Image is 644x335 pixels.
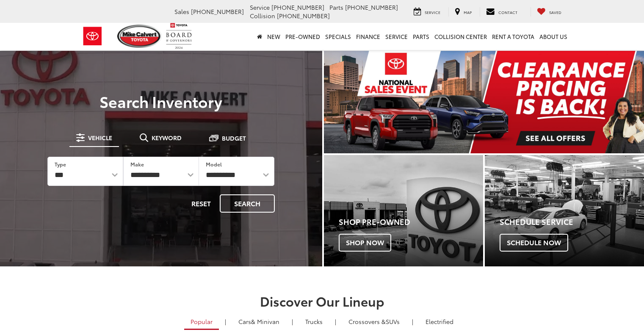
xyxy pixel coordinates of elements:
[174,7,189,16] span: Sales
[489,23,537,50] a: Rent a Toyota
[323,23,354,50] a: Specials
[500,234,568,252] span: Schedule Now
[383,23,410,50] a: Service
[220,194,275,213] button: Search
[410,23,432,50] a: Parts
[500,218,644,226] h4: Schedule Service
[407,7,447,17] a: Service
[55,161,66,168] label: Type
[354,23,383,50] a: Finance
[549,9,561,15] span: Saved
[24,294,621,308] h2: Discover Our Lineup
[88,135,112,141] span: Vehicle
[271,3,324,11] span: [PHONE_NUMBER]
[152,135,182,141] span: Keyword
[254,23,265,50] a: Home
[283,23,323,50] a: Pre-Owned
[419,314,460,329] a: Electrified
[184,194,218,213] button: Reset
[464,9,472,15] span: Map
[345,3,398,11] span: [PHONE_NUMBER]
[277,11,330,20] span: [PHONE_NUMBER]
[498,9,517,15] span: Contact
[184,314,219,330] a: Popular
[485,155,644,266] div: Toyota
[537,23,570,50] a: About Us
[223,317,228,326] li: |
[339,218,483,226] h4: Shop Pre-Owned
[425,9,440,15] span: Service
[265,23,283,50] a: New
[290,317,295,326] li: |
[77,22,108,50] img: Toyota
[339,234,391,252] span: Shop Now
[324,155,483,266] a: Shop Pre-Owned Shop Now
[333,317,338,326] li: |
[531,7,568,17] a: My Saved Vehicles
[432,23,489,50] a: Collision Center
[410,317,415,326] li: |
[480,7,524,17] a: Contact
[342,314,406,329] a: SUVs
[206,161,222,168] label: Model
[329,3,343,11] span: Parts
[448,7,478,17] a: Map
[117,25,162,48] img: Mike Calvert Toyota
[130,161,144,168] label: Make
[299,314,329,329] a: Trucks
[250,3,270,11] span: Service
[232,314,286,329] a: Cars
[222,135,246,141] span: Budget
[324,155,483,266] div: Toyota
[485,155,644,266] a: Schedule Service Schedule Now
[250,11,275,20] span: Collision
[191,7,244,16] span: [PHONE_NUMBER]
[251,317,279,326] span: & Minivan
[348,317,386,326] span: Crossovers &
[36,93,287,110] h3: Search Inventory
